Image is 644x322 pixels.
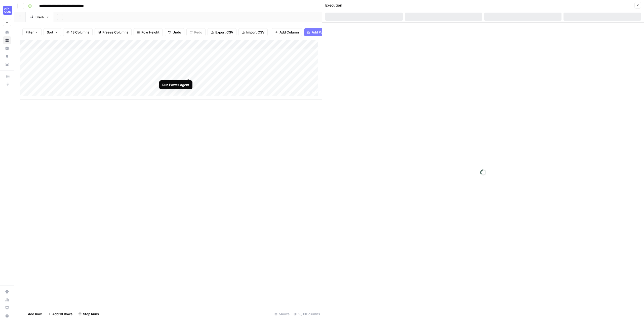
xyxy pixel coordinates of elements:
[3,36,11,44] a: Browse
[95,28,132,36] button: Freeze Columns
[26,30,34,35] span: Filter
[173,30,181,35] span: Undo
[102,30,128,35] span: Freeze Columns
[75,310,102,318] button: Stop Runs
[3,288,11,296] a: Settings
[3,52,11,60] a: Opportunities
[186,28,206,36] button: Redo
[272,310,292,318] div: 5 Rows
[26,12,54,22] a: Blank
[292,310,322,318] div: 13/13 Columns
[45,310,75,318] button: Add 10 Rows
[165,28,184,36] button: Undo
[134,28,163,36] button: Row Height
[246,30,264,35] span: Import CSV
[83,311,99,316] span: Stop Runs
[44,28,61,36] button: Sort
[279,30,299,35] span: Add Column
[3,60,11,68] a: Your Data
[3,304,11,312] a: Learning Hub
[63,28,93,36] button: 13 Columns
[3,44,11,52] a: Insights
[208,28,236,36] button: Export CSV
[162,82,189,87] div: Run Power Agent
[3,6,12,15] img: Cohort 4 Logo
[35,15,44,20] div: Blank
[304,28,342,36] button: Add Power Agent
[194,30,202,35] span: Redo
[312,30,339,35] span: Add Power Agent
[20,310,45,318] button: Add Row
[238,28,268,36] button: Import CSV
[141,30,159,35] span: Row Height
[3,4,11,17] button: Workspace: Cohort 4
[272,28,302,36] button: Add Column
[28,311,42,316] span: Add Row
[3,28,11,36] a: Home
[3,296,11,304] a: Usage
[3,312,11,320] button: Help + Support
[22,28,42,36] button: Filter
[47,30,53,35] span: Sort
[52,311,72,316] span: Add 10 Rows
[71,30,89,35] span: 13 Columns
[215,30,233,35] span: Export CSV
[325,3,342,8] div: Execution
